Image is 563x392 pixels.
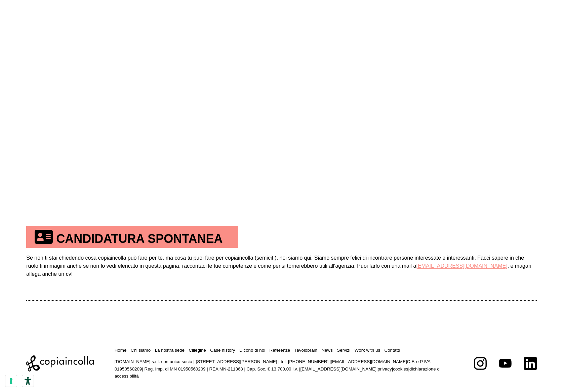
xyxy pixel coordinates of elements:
[294,348,317,353] a: Tavolobrain
[115,366,441,379] a: dichiarazione di accessibilità
[300,366,376,372] a: [EMAIL_ADDRESS][DOMAIN_NAME]
[331,359,407,364] a: [EMAIL_ADDRESS][DOMAIN_NAME]
[26,248,537,300] td: Se non ti stai chiedendo cosa copiaincolla può fare per te, ma cosa tu puoi fare per copiaincolla...
[131,348,151,353] a: Chi siamo
[337,348,350,353] a: Servizi
[22,375,34,387] button: Strumenti di accessibilità
[26,226,238,248] th: CANDIDATURA SPONTANEA
[155,348,185,353] a: La nostra sede
[385,348,400,353] a: Contatti
[210,348,235,353] a: Case history
[239,348,265,353] a: Dicono di noi
[270,348,290,353] a: Referenze
[355,348,380,353] a: Work with us
[115,358,453,380] p: [DOMAIN_NAME] s.r.l. con unico socio | [STREET_ADDRESS][PERSON_NAME] | tel. [PHONE_NUMBER] | C.F....
[115,348,127,353] a: Home
[393,366,408,372] a: cookies
[5,375,17,387] button: Le tue preferenze relative al consenso per le tecnologie di tracciamento
[416,263,507,269] a: [EMAIL_ADDRESS][DOMAIN_NAME]
[321,348,332,353] a: News
[189,348,206,353] a: Ciliegine
[377,366,392,372] a: privacy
